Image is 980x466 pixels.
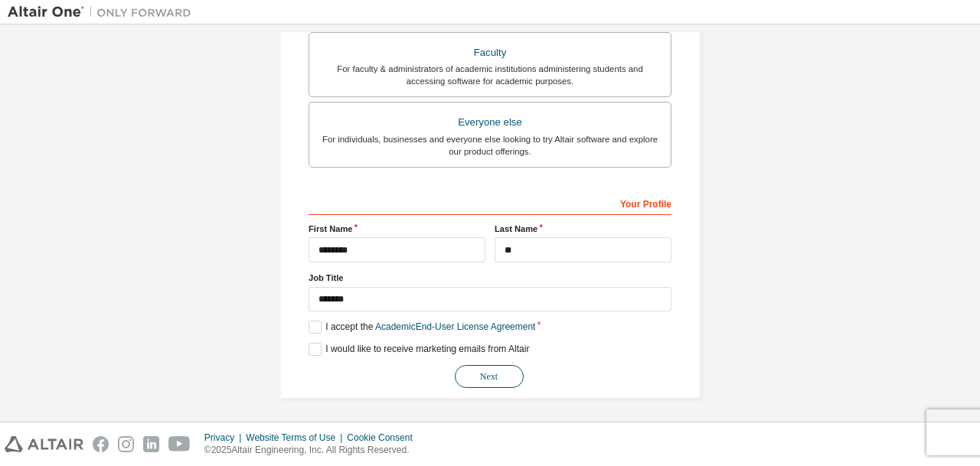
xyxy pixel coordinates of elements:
img: youtube.svg [168,436,191,452]
img: facebook.svg [93,436,109,452]
div: For faculty & administrators of academic institutions administering students and accessing softwa... [318,63,661,87]
div: Your Profile [309,191,671,215]
label: First Name [309,223,485,235]
div: Faculty [318,42,661,64]
a: Academic End-User License Agreement [375,321,535,332]
label: Last Name [495,223,671,235]
p: © 2025 Altair Engineering, Inc. All Rights Reserved. [204,444,422,457]
button: Next [455,365,524,388]
div: Website Terms of Use [246,432,347,444]
img: instagram.svg [118,436,134,452]
label: Job Title [309,272,671,284]
img: linkedin.svg [143,436,159,452]
div: Cookie Consent [347,432,421,444]
label: I accept the [309,321,535,334]
img: Altair One [8,5,199,20]
img: altair_logo.svg [5,436,83,452]
div: Everyone else [318,112,661,133]
div: For individuals, businesses and everyone else looking to try Altair software and explore our prod... [318,133,661,158]
div: Privacy [204,432,246,444]
label: I would like to receive marketing emails from Altair [309,343,529,356]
